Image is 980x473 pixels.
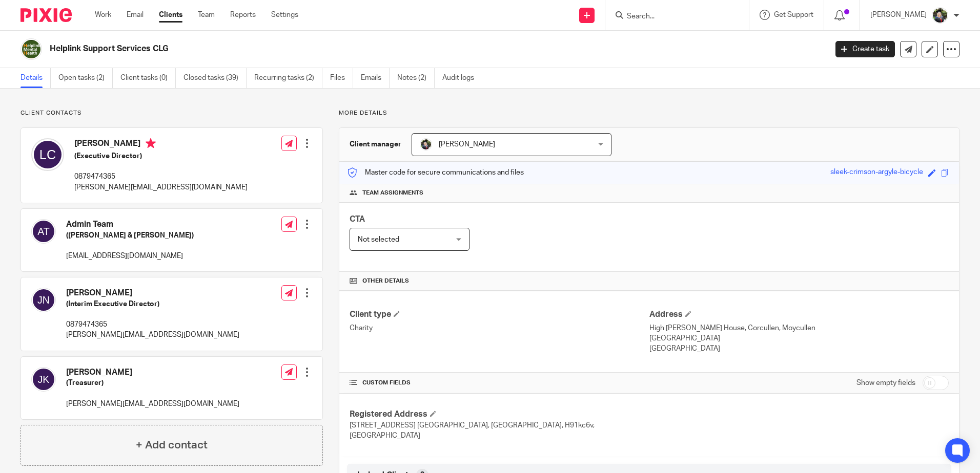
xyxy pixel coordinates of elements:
a: Notes (2) [397,68,435,88]
a: Closed tasks (39) [183,68,247,88]
a: Email [127,10,144,20]
p: [GEOGRAPHIC_DATA] [649,343,949,354]
img: Jade.jpeg [420,138,432,150]
p: [PERSON_NAME][EMAIL_ADDRESS][DOMAIN_NAME] [66,330,239,340]
p: [PERSON_NAME][EMAIL_ADDRESS][DOMAIN_NAME] [66,399,239,409]
p: More details [339,109,959,117]
p: [GEOGRAPHIC_DATA] [649,333,949,343]
h4: [PERSON_NAME] [66,367,239,378]
a: Reports [230,10,256,20]
i: Primary [146,138,156,148]
img: Jade.jpeg [932,7,948,24]
h4: Address [649,309,949,320]
img: svg%3E [31,219,56,244]
img: Pixie [21,8,72,22]
p: Master code for secure communications and files [347,167,524,178]
p: 0879474365 [66,319,239,330]
label: Show empty fields [856,378,915,388]
a: Audit logs [442,68,482,88]
p: [EMAIL_ADDRESS][DOMAIN_NAME] [66,251,194,261]
a: Details [21,68,51,88]
span: Not selected [358,236,399,243]
a: Files [330,68,353,88]
h4: CUSTOM FIELDS [350,379,649,387]
p: 0879474365 [74,171,248,182]
span: [PERSON_NAME] [439,141,495,148]
span: [STREET_ADDRESS] [GEOGRAPHIC_DATA], [GEOGRAPHIC_DATA], H91kc6v, [GEOGRAPHIC_DATA] [350,422,595,439]
h4: Registered Address [350,409,649,420]
a: Team [198,10,215,20]
h5: ([PERSON_NAME] & [PERSON_NAME]) [66,230,194,241]
p: Client contacts [21,109,323,117]
h2: Helplink Support Services CLG [50,44,666,54]
a: Emails [361,68,390,88]
h4: [PERSON_NAME] [74,138,248,151]
p: Charity [350,323,649,333]
h3: Client manager [350,139,401,149]
a: Work [95,10,111,20]
img: svg%3E [31,138,64,171]
p: [PERSON_NAME][EMAIL_ADDRESS][DOMAIN_NAME] [74,182,248,192]
div: sleek-crimson-argyle-bicycle [830,167,923,179]
h4: Admin Team [66,219,194,230]
p: High [PERSON_NAME] House, Corcullen, Moycullen [649,323,949,333]
input: Search [626,12,718,21]
img: Logo.png [21,38,42,60]
a: Client tasks (0) [120,68,176,88]
a: Clients [159,10,182,20]
a: Settings [271,10,298,20]
img: svg%3E [31,288,56,312]
h4: Client type [350,309,649,320]
span: Other details [362,277,409,285]
p: [PERSON_NAME] [870,10,927,20]
h5: (Executive Director) [74,151,248,161]
h5: (Treasurer) [66,378,239,388]
span: Get Support [774,11,813,18]
span: Team assignments [362,189,423,197]
a: Recurring tasks (2) [254,68,322,88]
h5: (Interim Executive Director) [66,299,239,309]
img: svg%3E [31,367,56,392]
span: CTA [350,215,365,223]
a: Open tasks (2) [58,68,113,88]
a: Create task [835,41,895,57]
h4: [PERSON_NAME] [66,288,239,298]
h4: + Add contact [136,437,208,453]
